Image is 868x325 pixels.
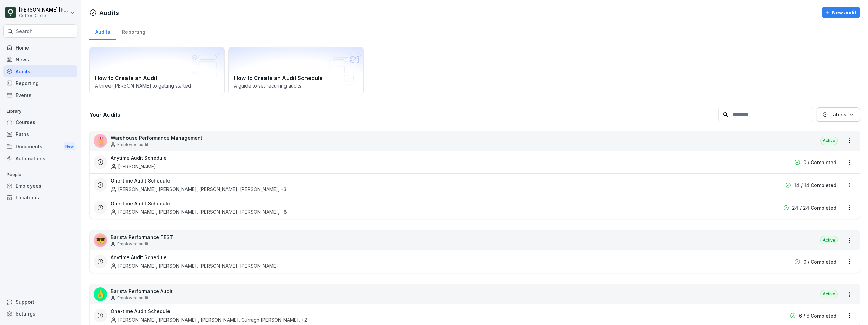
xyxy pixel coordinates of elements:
[3,116,77,128] a: Courses
[799,312,836,319] p: 6 / 6 Completed
[111,254,167,261] h3: Anytime Audit Schedule
[111,154,167,161] h3: Anytime Audit Schedule
[3,77,77,89] a: Reporting
[3,153,77,165] a: Automations
[89,111,715,118] h3: Your Audits
[822,7,860,18] button: New audit
[111,208,287,215] div: [PERSON_NAME], [PERSON_NAME], [PERSON_NAME], [PERSON_NAME] , +8
[228,47,364,95] a: How to Create an Audit ScheduleA guide to set recurring audits
[3,180,77,192] a: Employees
[111,234,173,241] p: Barista Performance TEST
[794,181,836,189] p: 14 / 14 Completed
[803,159,836,166] p: 0 / Completed
[95,82,219,89] p: A three-[PERSON_NAME] to getting started
[117,295,149,301] p: Employee audit
[3,106,77,117] p: Library
[19,13,68,18] p: Coffee Circle
[3,140,77,153] div: Documents
[3,42,77,54] a: Home
[111,177,170,184] h3: One-time Audit Schedule
[3,54,77,65] a: News
[3,192,77,204] a: Locations
[3,308,77,320] a: Settings
[111,262,278,269] div: [PERSON_NAME], [PERSON_NAME], [PERSON_NAME], [PERSON_NAME]
[89,47,225,95] a: How to Create an AuditA three-[PERSON_NAME] to getting started
[820,290,838,298] div: Active
[89,22,116,40] a: Audits
[234,82,358,89] p: A guide to set recurring audits
[820,236,838,244] div: Active
[820,137,838,145] div: Active
[111,186,287,193] div: [PERSON_NAME], [PERSON_NAME], [PERSON_NAME], [PERSON_NAME] , +3
[3,65,77,77] a: Audits
[111,134,202,141] p: Warehouse Performance Management
[94,134,107,148] div: 🎖️
[3,169,77,180] p: People
[94,287,107,301] div: 👌
[817,107,860,122] button: Labels
[111,308,170,315] h3: One-time Audit Schedule
[3,296,77,308] div: Support
[99,8,119,17] h1: Audits
[3,140,77,153] a: DocumentsNew
[64,142,75,150] div: New
[117,241,149,247] p: Employee audit
[3,89,77,101] a: Events
[792,204,836,211] p: 24 / 24 Completed
[95,74,219,82] h2: How to Create an Audit
[111,163,156,170] div: [PERSON_NAME]
[116,22,151,40] a: Reporting
[830,111,846,118] p: Labels
[111,200,170,207] h3: One-time Audit Schedule
[111,288,173,295] p: Barista Performance Audit
[94,233,107,247] div: 😎
[117,141,149,148] p: Employee audit
[16,28,33,35] p: Search
[111,316,307,323] div: [PERSON_NAME], [PERSON_NAME] , [PERSON_NAME], Curragh [PERSON_NAME] , +2
[3,128,77,140] a: Paths
[19,7,68,13] p: [PERSON_NAME] [PERSON_NAME]
[825,9,856,16] div: New audit
[803,258,836,265] p: 0 / Completed
[234,74,358,82] h2: How to Create an Audit Schedule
